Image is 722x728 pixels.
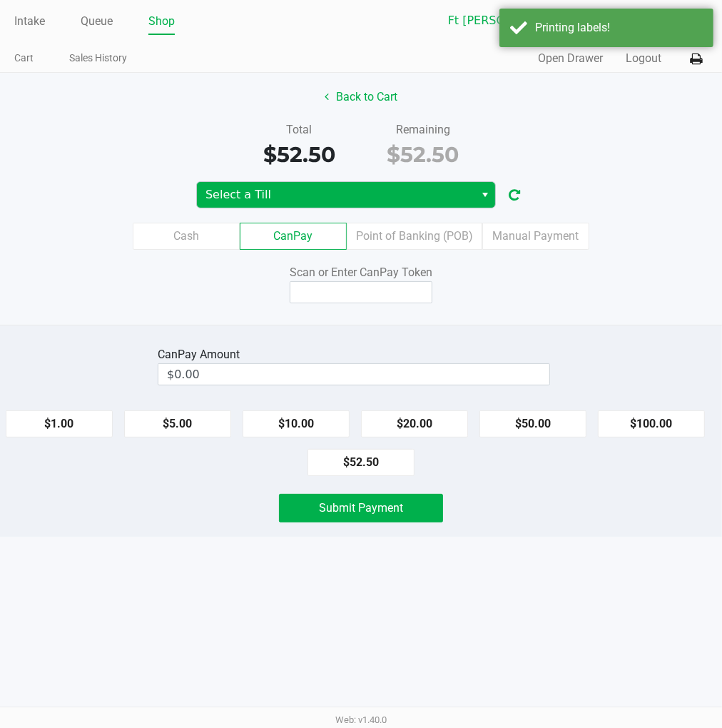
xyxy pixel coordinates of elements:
[482,223,589,250] label: Manual Payment
[535,19,703,36] div: Printing labels!
[319,501,403,515] span: Submit Payment
[335,714,387,725] span: Web: v1.40.0
[279,494,444,522] button: Submit Payment
[133,223,240,250] label: Cash
[248,138,350,171] div: $52.50
[14,11,45,31] a: Intake
[372,121,474,138] div: Remaining
[596,8,616,34] button: Select
[347,223,482,250] label: Point of Banking (POB)
[598,410,705,438] button: $100.00
[81,11,113,31] a: Queue
[158,346,245,363] div: CanPay Amount
[205,186,466,203] span: Select a Till
[448,12,587,29] span: Ft [PERSON_NAME][GEOGRAPHIC_DATA]
[148,11,175,31] a: Shop
[479,410,586,438] button: $50.00
[248,121,350,138] div: Total
[538,50,603,67] button: Open Drawer
[14,49,34,67] a: Cart
[474,182,495,208] button: Select
[361,410,468,438] button: $20.00
[279,264,444,281] div: Scan or Enter CanPay Token
[240,223,347,250] label: CanPay
[315,84,407,111] button: Back to Cart
[6,410,113,438] button: $1.00
[69,49,127,67] a: Sales History
[626,50,661,67] button: Logout
[307,449,415,476] button: $52.50
[243,410,350,438] button: $10.00
[124,410,231,438] button: $5.00
[372,138,474,171] div: $52.50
